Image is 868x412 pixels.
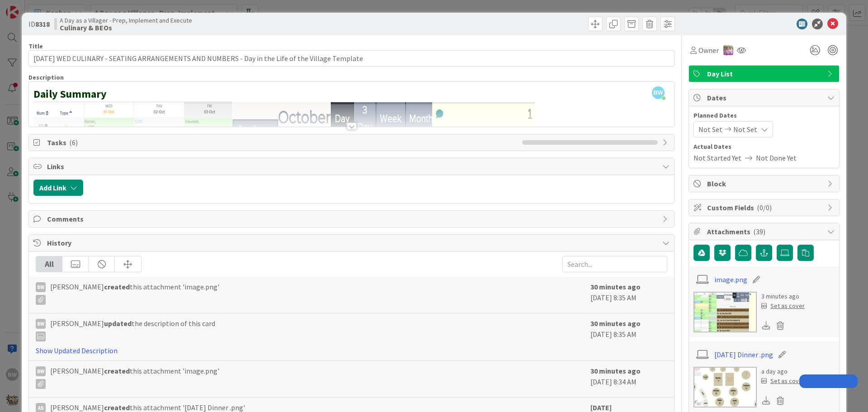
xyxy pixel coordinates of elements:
span: Planned Dates [693,111,835,120]
div: [DATE] 8:34 AM [590,365,667,393]
span: Tasks [47,137,518,148]
span: Attachments [707,226,823,237]
strong: Daily Summary [33,87,107,101]
span: ( 0/0 ) [757,203,772,212]
span: [PERSON_NAME] the description of this card [50,318,215,341]
span: Dates [707,92,823,103]
span: Owner [698,45,719,56]
span: Not Set [698,124,722,135]
div: [DATE] 8:35 AM [590,281,667,308]
a: Show Updated Description [36,346,118,355]
b: created [104,282,130,291]
div: 3 minutes ago [761,292,805,301]
span: Not Done Yet [756,152,797,163]
span: Not Set [733,124,757,135]
span: ( 39 ) [753,227,765,236]
div: [DATE] 8:35 AM [590,318,667,356]
span: History [47,237,658,248]
a: [DATE] Dinner .png [714,349,773,360]
span: Description [28,73,64,81]
b: 8318 [35,19,50,28]
span: Comments [47,213,658,224]
span: [PERSON_NAME] this attachment 'image.png' [50,281,219,305]
span: Block [707,178,823,189]
b: 30 minutes ago [590,282,641,291]
span: A Day as a Villager - Prep, Implement and Execute [60,17,192,24]
span: ID [28,19,50,29]
span: Not Started Yet [693,152,741,163]
input: Search... [562,256,667,272]
input: type card name here... [28,50,675,66]
span: Custom Fields [707,202,823,213]
label: Title [28,42,43,50]
span: Actual Dates [693,142,835,152]
button: Add Link [33,180,83,196]
div: All [36,256,62,272]
div: BW [36,366,46,376]
div: BW [36,282,46,292]
b: created [104,366,130,375]
b: 30 minutes ago [590,366,641,375]
div: Set as cover [761,376,805,386]
b: Culinary & BEOs [60,24,192,31]
div: Download [761,320,771,331]
b: created [104,403,130,412]
img: image.png [33,101,538,345]
div: Download [761,395,771,407]
img: OM [723,45,733,55]
div: BW [36,319,46,329]
b: [DATE] [590,403,612,412]
b: updated [104,319,132,328]
span: BW [652,86,665,99]
div: a day ago [761,367,805,376]
div: Set as cover [761,301,805,311]
span: Day List [707,68,823,79]
span: Links [47,161,658,172]
a: image.png [714,274,747,285]
span: ( 6 ) [69,138,78,147]
b: 30 minutes ago [590,319,641,328]
span: [PERSON_NAME] this attachment 'image.png' [50,365,219,389]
